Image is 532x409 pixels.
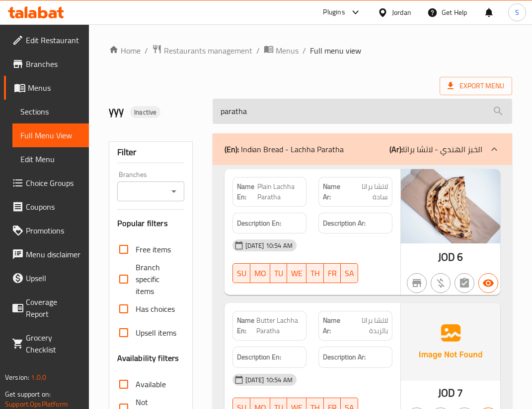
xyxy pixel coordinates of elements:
[26,34,81,46] span: Edit Restaurant
[448,80,504,92] span: Export Menu
[241,241,297,250] span: [DATE] 10:54 AM
[328,266,337,281] span: FR
[4,326,89,361] a: Grocery Checklist
[237,266,246,281] span: SU
[12,100,89,123] a: Sections
[4,242,89,266] a: Menu disclaimer
[237,351,281,363] strong: Description En:
[306,263,324,283] button: TH
[4,28,89,52] a: Edit Restaurant
[152,44,252,57] a: Restaurants management
[26,58,81,70] span: Branches
[256,45,260,57] li: /
[254,266,266,281] span: MO
[323,351,366,363] strong: Description Ar:
[438,383,455,403] span: JOD
[323,181,348,202] strong: Name Ar:
[5,388,51,401] span: Get support on:
[276,45,299,57] span: Menus
[136,327,176,339] span: Upsell items
[348,181,388,202] span: لاتشا براتا سادة
[232,263,250,283] button: SU
[237,315,256,336] strong: Name En:
[455,273,474,293] button: Not has choices
[26,248,81,260] span: Menu disclaimer
[12,147,89,171] a: Edit Menu
[136,261,176,297] span: Branch specific items
[109,104,201,118] h2: yyy
[401,169,500,243] img: Laccha_Parantha1638910093733688394.jpg
[4,76,89,100] a: Menus
[291,266,303,281] span: WE
[270,263,287,283] button: TU
[310,45,361,57] span: Full menu view
[256,315,302,336] span: Butter Lachha Paratha
[347,315,388,336] span: لاتشا براتا بالزبدة
[515,7,519,18] span: S
[167,184,181,198] button: Open
[117,218,184,229] h3: Popular filters
[4,171,89,195] a: Choice Groups
[274,266,283,281] span: TU
[323,315,347,336] strong: Name Ar:
[4,219,89,242] a: Promotions
[20,106,81,117] span: Sections
[4,52,89,76] a: Branches
[401,303,500,380] img: Ae5nvW7+0k+MAAAAAElFTkSuQmCC
[136,378,166,390] span: Available
[130,108,160,117] span: Inactive
[213,133,512,165] div: (En): Indian Bread - Lachha Paratha(Ar):الخبز الهندي - لاتشا براتا
[264,44,299,57] a: Menus
[26,225,81,236] span: Promotions
[440,77,512,95] span: Export Menu
[389,142,403,157] b: (Ar):
[303,45,306,57] li: /
[225,142,239,157] b: (En):
[136,303,175,315] span: Has choices
[431,273,451,293] button: Purchased item
[20,153,81,165] span: Edit Menu
[26,272,81,284] span: Upsell
[5,371,29,384] span: Version:
[438,247,455,267] span: JOD
[26,177,81,189] span: Choice Groups
[257,181,302,202] span: Plain Lachha Paratha
[310,266,320,281] span: TH
[31,371,46,384] span: 1.0.0
[4,266,89,290] a: Upsell
[225,143,344,155] p: Indian Bread - Lachha Paratha
[324,263,341,283] button: FR
[164,45,252,57] span: Restaurants management
[109,45,141,57] a: Home
[241,375,297,385] span: [DATE] 10:54 AM
[136,243,171,255] span: Free items
[389,143,482,155] p: الخبز الهندي - لاتشا براتا
[213,99,512,124] input: search
[237,217,281,230] strong: Description En:
[117,142,184,163] div: Filter
[287,263,306,283] button: WE
[407,273,427,293] button: Not branch specific item
[26,201,81,213] span: Coupons
[457,247,463,267] span: 6
[145,45,148,57] li: /
[457,383,463,403] span: 7
[109,44,512,57] nav: breadcrumb
[20,129,81,141] span: Full Menu View
[478,273,498,293] button: Available
[341,263,358,283] button: SA
[117,352,179,364] h3: Availability filters
[28,82,81,94] span: Menus
[392,7,411,18] div: Jordan
[345,266,354,281] span: SA
[4,195,89,219] a: Coupons
[323,217,366,230] strong: Description Ar:
[26,296,81,320] span: Coverage Report
[4,290,89,326] a: Coverage Report
[26,332,81,355] span: Grocery Checklist
[237,181,257,202] strong: Name En:
[323,6,345,18] div: Plugins
[12,123,89,147] a: Full Menu View
[250,263,270,283] button: MO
